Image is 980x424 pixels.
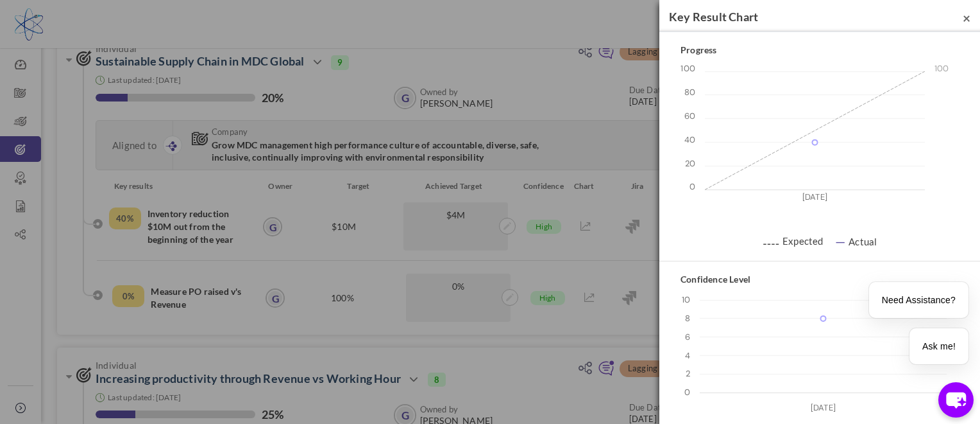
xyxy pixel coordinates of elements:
[934,63,949,74] text: 100
[684,158,695,169] text: 20
[680,63,695,74] text: 100
[672,45,967,55] h5: Progress
[811,402,836,413] text: [DATE]
[963,10,970,26] span: ×
[685,331,690,342] text: 6
[684,110,695,121] text: 60
[835,233,845,249] span: —
[835,234,877,248] label: Actual
[684,134,695,145] text: 40
[685,313,690,324] text: 8
[684,387,690,398] text: 0
[763,234,824,247] label: Expected
[684,87,695,98] text: 80
[869,282,968,318] div: Need Assistance?
[802,192,827,203] text: [DATE]
[685,350,690,361] text: 4
[963,11,970,24] button: Close
[763,235,779,247] span: ⚋⚋
[909,328,968,364] div: Ask me!
[686,368,690,379] text: 2
[938,382,974,418] button: chat-button
[689,182,695,193] text: 0
[669,10,970,24] h4: Key Result Chart
[672,274,967,284] h5: Confidence Level
[682,294,690,305] text: 10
